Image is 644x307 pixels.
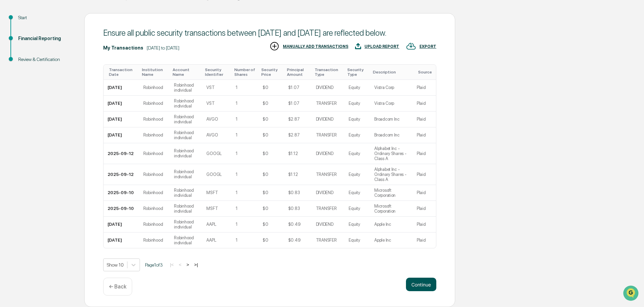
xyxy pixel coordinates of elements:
div: $0.49 [288,238,301,243]
div: Toggle SortBy [418,70,433,74]
img: MANUALLY ADD TRANSACTIONS [269,41,280,51]
div: 🗄️ [49,86,54,91]
div: AAPL [206,222,216,227]
div: My Transactions [103,45,143,51]
td: Robinhood individual [170,233,202,248]
button: >| [192,262,200,268]
button: Start new chat [115,54,123,62]
td: Plaid [413,112,436,127]
td: Robinhood individual [170,96,202,112]
div: Ensure all public security transactions between [DATE] and [DATE] are reflected below. [103,28,436,38]
td: Robinhood individual [170,127,202,143]
div: 1 [236,222,238,227]
div: Toggle SortBy [234,67,256,77]
div: $2.87 [288,132,300,137]
div: Robinhood [143,117,163,122]
div: Toggle SortBy [373,70,410,74]
div: 1 [236,101,238,106]
div: Robinhood [143,190,163,195]
img: UPLOAD REPORT [355,41,361,51]
div: TRANSFER [316,206,337,211]
span: Page 1 of 3 [145,262,163,268]
div: $0 [263,172,268,177]
div: VST [206,101,214,106]
td: Robinhood individual [170,112,202,127]
button: > [184,262,191,268]
div: Financial Reporting [18,35,74,42]
a: 🗄️Attestations [46,82,86,94]
div: $0.83 [288,190,300,195]
p: How can we help? [7,14,123,25]
div: 1 [236,206,238,211]
td: Plaid [413,201,436,217]
td: [DATE] [104,96,139,112]
div: Equity [349,117,360,122]
div: TRANSFER [316,172,337,177]
div: Toggle SortBy [287,67,309,77]
div: AVGO [206,132,218,137]
div: $2.87 [288,117,300,122]
div: Start [18,14,74,21]
div: Toggle SortBy [261,67,282,77]
td: Robinhood individual [170,217,202,233]
td: [DATE] [104,80,139,96]
td: Robinhood individual [170,185,202,201]
div: Equity [349,151,360,156]
div: MANUALLY ADD TRANSACTIONS [283,44,348,49]
div: TRANSFER [316,238,337,243]
div: Equity [349,190,360,195]
div: Vistra Corp [374,85,394,90]
div: Equity [349,101,360,106]
p: ← Back [109,283,126,290]
div: GOOGL [206,172,222,177]
td: Plaid [413,217,436,233]
div: Broadcom Inc [374,117,400,122]
td: [DATE] [104,233,139,248]
div: Microsoft Corporation [374,188,409,198]
div: Robinhood [143,101,163,106]
div: Robinhood [143,238,163,243]
div: [DATE] to [DATE] [147,45,179,51]
div: MSFT [206,206,218,211]
div: Toggle SortBy [109,67,137,77]
td: Robinhood individual [170,201,202,217]
td: [DATE] [104,112,139,127]
td: Robinhood individual [170,80,202,96]
div: $0 [263,206,268,211]
div: EXPORT [419,44,436,49]
div: Robinhood [143,206,163,211]
td: Plaid [413,143,436,164]
div: Broadcom Inc [374,132,400,137]
td: Plaid [413,164,436,185]
div: Equity [349,172,360,177]
td: Robinhood individual [170,143,202,164]
div: $0 [263,132,268,137]
div: DIVIDEND [316,190,333,195]
button: < [177,262,183,268]
div: DIVIDEND [316,151,333,156]
div: 1 [236,190,238,195]
div: Equity [349,85,360,90]
div: AVGO [206,117,218,122]
span: Pylon [67,114,82,119]
span: Preclearance [13,85,43,92]
div: $0 [263,222,268,227]
div: AAPL [206,238,216,243]
img: EXPORT [406,41,416,51]
div: VST [206,85,214,90]
div: 1 [236,117,238,122]
div: 1 [236,238,238,243]
div: Apple Inc [374,238,391,243]
div: 1 [236,85,238,90]
div: $0.49 [288,222,301,227]
div: Robinhood [143,172,163,177]
div: $0 [263,151,268,156]
div: Equity [349,222,360,227]
div: DIVIDEND [316,85,333,90]
div: 1 [236,151,238,156]
span: Attestations [56,85,84,92]
a: Powered byPylon [48,114,82,119]
div: Toggle SortBy [205,67,229,77]
iframe: Open customer support [622,285,641,303]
